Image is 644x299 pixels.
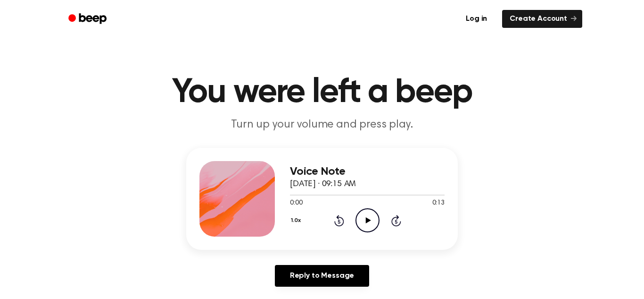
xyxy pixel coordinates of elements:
[141,117,503,133] p: Turn up your volume and press play.
[81,76,563,110] h1: You were left a beep
[502,10,582,28] a: Create Account
[290,198,302,208] span: 0:00
[432,198,445,208] span: 0:13
[62,10,115,28] a: Beep
[290,165,445,178] h3: Voice Note
[290,180,356,188] span: [DATE] · 09:15 AM
[290,213,304,229] button: 1.0x
[275,265,369,287] a: Reply to Message
[456,8,496,30] a: Log in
